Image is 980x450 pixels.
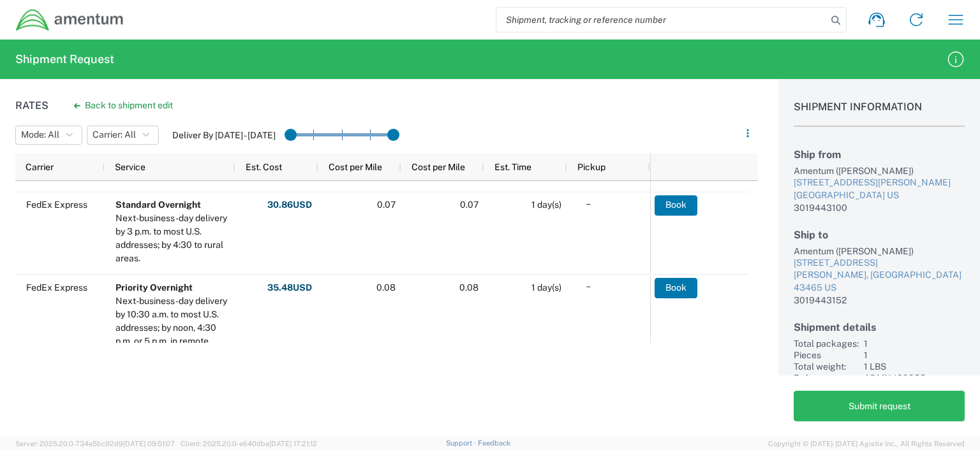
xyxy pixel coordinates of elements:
[794,189,965,202] div: [GEOGRAPHIC_DATA] US
[577,162,605,172] span: Pickup
[412,162,465,172] span: Cost per Mile
[494,162,531,172] span: Est. Time
[478,439,510,447] a: Feedback
[496,8,827,32] input: Shipment, tracking or reference number
[115,200,201,210] b: Standard Overnight
[267,278,313,298] button: 35.48USD
[115,162,145,172] span: Service
[93,129,136,141] span: Carrier: All
[246,162,282,172] span: Est. Cost
[794,257,965,270] div: [STREET_ADDRESS]
[794,177,965,201] a: [STREET_ADDRESS][PERSON_NAME][GEOGRAPHIC_DATA] US
[15,99,48,112] h1: Rates
[794,149,965,161] h2: Ship from
[794,321,965,333] h2: Shipment details
[172,129,276,141] label: Deliver By [DATE] - [DATE]
[794,257,965,294] a: [STREET_ADDRESS][PERSON_NAME], [GEOGRAPHIC_DATA] 43465 US
[267,282,312,294] strong: 35.48 USD
[794,361,859,372] div: Total weight:
[794,165,965,177] div: Amentum ([PERSON_NAME])
[15,8,124,32] img: dyncorp
[115,294,230,375] div: Next-business-day delivery by 10:30 a.m. to most U.S. addresses; by noon, 4:30 p.m. or 5 p.m. in ...
[267,195,313,215] button: 30.86USD
[794,245,965,257] div: Amentum ([PERSON_NAME])
[26,200,87,210] span: FedEx Express
[768,438,965,449] span: Copyright © [DATE]-[DATE] Agistix Inc., All Rights Reserved
[459,282,479,293] span: 0.08
[531,282,561,293] span: 1 day(s)
[864,338,965,349] div: 1
[181,440,317,447] span: Client: 2025.20.0-e640dba
[115,170,179,183] div: 2 business days
[794,349,859,361] div: Pieces
[115,282,193,293] b: Priority Overnight
[376,282,396,293] span: 0.08
[794,372,859,384] div: Reference:
[87,126,159,145] button: Carrier: All
[794,269,965,294] div: [PERSON_NAME], [GEOGRAPHIC_DATA] 43465 US
[15,126,82,145] button: Mode: All
[269,440,317,447] span: [DATE] 17:21:12
[123,440,175,447] span: [DATE] 09:51:07
[531,200,561,210] span: 1 day(s)
[64,94,183,117] button: Back to shipment edit
[794,294,965,306] div: 3019443152
[115,212,230,265] div: Next-business-day delivery by 3 p.m. to most U.S. addresses; by 4:30 to rural areas.
[26,162,54,172] span: Carrier
[460,200,479,210] span: 0.07
[864,349,965,361] div: 1
[794,391,965,421] button: Submit request
[794,229,965,241] h2: Ship to
[794,338,859,349] div: Total packages:
[377,200,396,210] span: 0.07
[15,440,175,447] span: Server: 2025.20.0-734e5bc92d9
[446,439,478,447] a: Support
[26,282,87,293] span: FedEx Express
[655,195,697,215] button: Book
[864,361,965,372] div: 1 LBS
[329,162,382,172] span: Cost per Mile
[655,278,697,298] button: Book
[267,199,312,211] strong: 30.86 USD
[794,101,965,127] h1: Shipment Information
[794,177,965,189] div: [STREET_ADDRESS][PERSON_NAME]
[794,202,965,214] div: 3019443100
[21,129,59,141] span: Mode: All
[15,52,114,67] h2: Shipment Request
[864,372,965,384] div: ADMN.100038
